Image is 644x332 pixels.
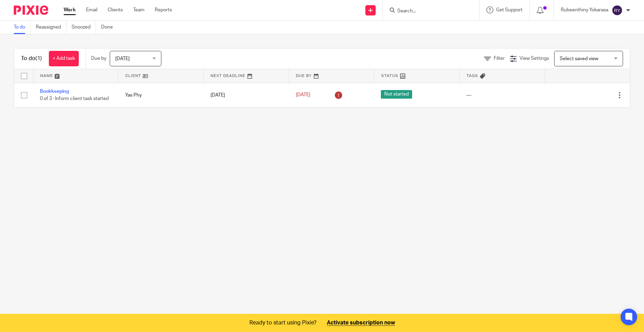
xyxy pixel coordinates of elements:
[14,5,48,15] img: Pixie
[133,7,144,13] a: Team
[466,74,478,78] span: Tags
[519,56,549,61] span: View Settings
[466,92,538,99] div: ---
[108,7,123,13] a: Clients
[40,89,69,94] a: Bookkeeping
[40,96,109,101] span: 0 of 3 · Inform client task started
[296,93,310,98] span: [DATE]
[115,56,130,61] span: [DATE]
[204,83,289,107] td: [DATE]
[155,7,172,13] a: Reports
[35,56,42,61] span: (1)
[397,8,459,14] input: Search
[86,7,97,13] a: Email
[72,21,96,34] a: Snoozed
[36,21,66,34] a: Reassigned
[101,21,118,34] a: Done
[612,5,623,16] img: svg%3E
[21,55,42,62] h1: To do
[496,8,523,12] span: Get Support
[561,7,608,13] p: Rubeenthiny Yokarasa
[494,56,505,61] span: Filter
[118,83,204,107] td: Yas Phy
[560,56,598,61] span: Select saved view
[14,21,31,34] a: To do
[64,7,76,13] a: Work
[49,51,79,66] a: + Add task
[381,90,412,99] span: Not started
[91,55,106,62] p: Due by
